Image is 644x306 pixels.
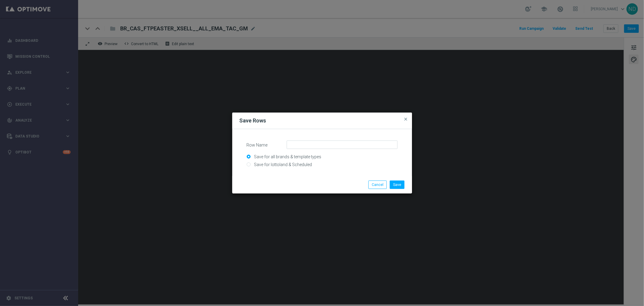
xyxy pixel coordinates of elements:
h2: Save Rows [240,117,266,124]
span: close [404,117,408,122]
label: Save for all brands & template types [253,154,322,159]
label: Row Name [242,141,282,148]
button: Save [390,181,404,189]
button: Cancel [368,181,387,189]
